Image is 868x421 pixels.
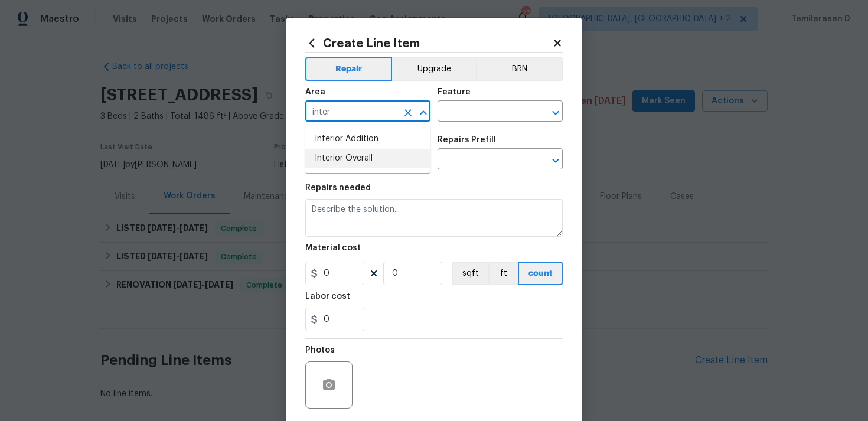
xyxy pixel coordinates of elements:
button: ft [488,262,518,285]
h2: Create Line Item [305,37,552,50]
li: Interior Addition [305,129,430,149]
button: count [518,262,563,285]
button: Repair [305,57,392,81]
h5: Feature [438,88,471,96]
button: Upgrade [392,57,477,81]
li: Interior Overall [305,149,430,168]
button: Clear [400,105,416,121]
button: BRN [476,57,563,81]
h5: Area [305,88,325,96]
h5: Material cost [305,244,361,252]
button: Open [547,152,564,169]
h5: Repairs needed [305,184,371,192]
button: Open [547,105,564,121]
h5: Repairs Prefill [438,136,496,144]
button: Close [415,105,432,121]
button: sqft [452,262,488,285]
h5: Photos [305,346,335,354]
h5: Labor cost [305,292,350,301]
